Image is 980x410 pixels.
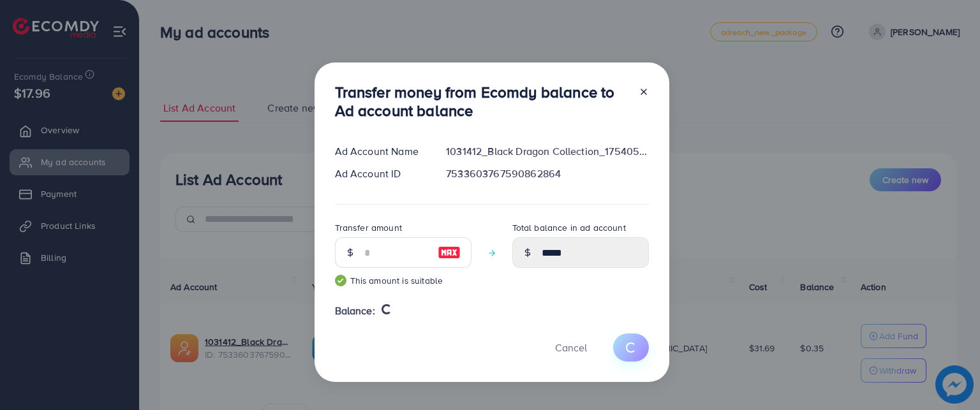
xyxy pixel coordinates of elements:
[335,83,628,120] h3: Transfer money from Ecomdy balance to Ad account balance
[325,144,436,159] div: Ad Account Name
[335,221,402,234] label: Transfer amount
[512,221,626,234] label: Total balance in ad account
[436,144,658,159] div: 1031412_Black Dragon Collection_1754053834653
[555,340,587,355] span: Cancel
[335,304,375,318] span: Balance:
[438,245,461,260] img: image
[335,275,346,286] img: guide
[335,274,471,287] small: This amount is suitable
[325,166,436,181] div: Ad Account ID
[436,166,658,181] div: 7533603767590862864
[539,333,603,361] button: Cancel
